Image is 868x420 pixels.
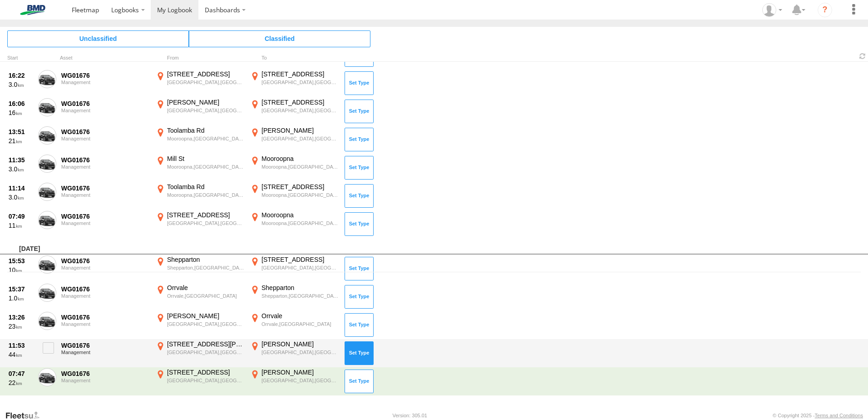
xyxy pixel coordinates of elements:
[167,107,244,114] div: [GEOGRAPHIC_DATA],[GEOGRAPHIC_DATA]
[261,70,338,78] div: [STREET_ADDRESS]
[345,71,374,95] button: Click to Set
[61,293,149,299] div: Management
[9,100,33,108] div: 16:06
[345,341,374,365] button: Click to Set
[261,349,338,355] div: [GEOGRAPHIC_DATA],[GEOGRAPHIC_DATA]
[249,340,340,366] label: Click to View Event Location
[345,128,374,151] button: Click to Set
[61,370,149,378] div: WG01676
[249,312,340,338] label: Click to View Event Location
[167,284,244,292] div: Orrvale
[167,70,244,78] div: [STREET_ADDRESS]
[261,377,338,384] div: [GEOGRAPHIC_DATA],[GEOGRAPHIC_DATA]
[9,257,33,265] div: 15:53
[9,165,33,173] div: 3.0
[9,109,33,117] div: 16
[261,126,338,135] div: [PERSON_NAME]
[167,293,244,299] div: Orrvale,[GEOGRAPHIC_DATA]
[9,322,33,330] div: 23
[345,212,374,236] button: Click to Set
[9,5,56,15] img: bmd-logo.svg
[154,98,245,125] label: Click to View Event Location
[154,255,245,282] label: Click to View Event Location
[261,293,338,299] div: Shepparton,[GEOGRAPHIC_DATA]
[9,184,33,192] div: 11:14
[773,413,863,418] div: © Copyright 2025 -
[9,285,33,293] div: 15:37
[261,98,338,106] div: [STREET_ADDRESS]
[249,56,340,60] div: To
[61,128,149,136] div: WG01676
[61,321,149,327] div: Management
[167,312,244,320] div: [PERSON_NAME]
[167,368,244,376] div: [STREET_ADDRESS]
[154,284,245,310] label: Click to View Event Location
[167,126,244,135] div: Toolamba Rd
[9,193,33,201] div: 3.0
[261,107,338,114] div: [GEOGRAPHIC_DATA],[GEOGRAPHIC_DATA]
[261,164,338,170] div: Mooroopna,[GEOGRAPHIC_DATA]
[61,136,149,141] div: Management
[261,135,338,142] div: [GEOGRAPHIC_DATA],[GEOGRAPHIC_DATA]
[154,126,245,153] label: Click to View Event Location
[61,378,149,383] div: Management
[154,340,245,366] label: Click to View Event Location
[154,183,245,209] label: Click to View Event Location
[249,284,340,310] label: Click to View Event Location
[261,312,338,320] div: Orrvale
[261,220,338,226] div: Mooroopna,[GEOGRAPHIC_DATA]
[9,221,33,230] div: 11
[261,183,338,191] div: [STREET_ADDRESS]
[261,155,338,163] div: Mooroopna
[154,368,245,395] label: Click to View Event Location
[154,211,245,237] label: Click to View Event Location
[249,155,340,181] label: Click to View Event Location
[9,379,33,387] div: 22
[61,257,149,265] div: WG01676
[9,80,33,89] div: 3.0
[167,183,244,191] div: Toolamba Rd
[345,184,374,208] button: Click to Set
[261,340,338,348] div: [PERSON_NAME]
[857,52,868,60] span: Refresh
[261,192,338,198] div: Mooroopna,[GEOGRAPHIC_DATA]
[61,350,149,355] div: Management
[7,30,189,47] span: Click to view Unclassified Trips
[167,192,244,198] div: Mooroopna,[GEOGRAPHIC_DATA]
[393,413,427,418] div: Version: 305.01
[261,284,338,292] div: Shepparton
[61,265,149,270] div: Management
[345,313,374,337] button: Click to Set
[9,341,33,350] div: 11:53
[249,70,340,96] label: Click to View Event Location
[9,128,33,136] div: 13:51
[818,3,832,17] i: ?
[759,3,785,17] div: Greg Stevens
[61,313,149,321] div: WG01676
[61,164,149,170] div: Management
[61,108,149,113] div: Management
[167,255,244,264] div: Shepparton
[815,413,863,418] a: Terms and Conditions
[167,349,244,355] div: [GEOGRAPHIC_DATA],[GEOGRAPHIC_DATA]
[261,79,338,85] div: [GEOGRAPHIC_DATA],[GEOGRAPHIC_DATA]
[167,98,244,106] div: [PERSON_NAME]
[261,211,338,219] div: Mooroopna
[9,313,33,321] div: 13:26
[167,220,244,226] div: [GEOGRAPHIC_DATA],[GEOGRAPHIC_DATA]
[345,257,374,280] button: Click to Set
[167,79,244,85] div: [GEOGRAPHIC_DATA],[GEOGRAPHIC_DATA]
[9,156,33,164] div: 11:35
[261,321,338,327] div: Orrvale,[GEOGRAPHIC_DATA]
[345,100,374,123] button: Click to Set
[60,56,151,60] div: Asset
[61,156,149,164] div: WG01676
[61,184,149,192] div: WG01676
[189,30,370,47] span: Click to view Classified Trips
[9,71,33,80] div: 16:22
[167,164,244,170] div: Mooroopna,[GEOGRAPHIC_DATA]
[167,265,244,271] div: Shepparton,[GEOGRAPHIC_DATA]
[167,135,244,142] div: Mooroopna,[GEOGRAPHIC_DATA]
[9,370,33,378] div: 07:47
[61,341,149,350] div: WG01676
